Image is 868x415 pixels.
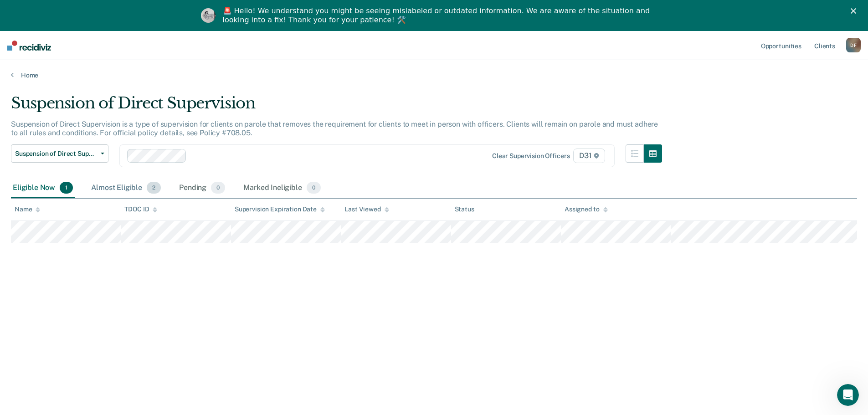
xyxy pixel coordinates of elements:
[11,144,108,163] button: Suspension of Direct Supervision
[15,150,97,158] span: Suspension of Direct Supervision
[11,71,857,79] a: Home
[235,205,325,213] div: Supervision Expiration Date
[307,182,321,194] span: 0
[759,31,803,60] a: Opportunities
[492,152,570,160] div: Clear supervision officers
[223,6,653,25] div: 🚨 Hello! We understand you might be seeing mislabeled or outdated information. We are aware of th...
[15,205,40,213] div: Name
[7,41,51,51] img: Recidiviz
[837,384,859,406] iframe: Intercom live chat
[241,178,323,198] div: Marked Ineligible0
[11,178,75,198] div: Eligible Now1
[211,182,225,194] span: 0
[851,8,860,14] div: Close
[846,38,861,52] div: D F
[344,205,389,213] div: Last Viewed
[565,205,607,213] div: Assigned to
[60,182,73,194] span: 1
[11,120,658,137] p: Suspension of Direct Supervision is a type of supervision for clients on parole that removes the ...
[177,178,227,198] div: Pending0
[147,182,161,194] span: 2
[89,178,163,198] div: Almost Eligible2
[573,149,605,163] span: D31
[846,38,861,52] button: DF
[455,205,474,213] div: Status
[11,94,662,120] div: Suspension of Direct Supervision
[124,205,157,213] div: TDOC ID
[812,31,837,60] a: Clients
[201,8,216,23] img: Profile image for Kim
